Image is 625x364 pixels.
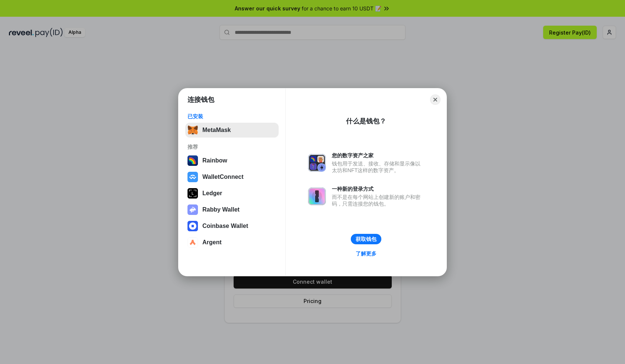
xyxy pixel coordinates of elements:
[187,204,198,215] img: svg+xml,%3Csvg%20xmlns%3D%22http%3A%2F%2Fwww.w3.org%2F2000%2Fsvg%22%20fill%3D%22none%22%20viewBox...
[202,127,231,133] div: MetaMask
[187,172,198,182] img: svg+xml,%3Csvg%20width%3D%2228%22%20height%3D%2228%22%20viewBox%3D%220%200%2028%2028%22%20fill%3D...
[356,250,376,257] div: 了解更多
[356,236,376,242] div: 获取钱包
[187,125,198,135] img: svg+xml,%3Csvg%20fill%3D%22none%22%20height%3D%2233%22%20viewBox%3D%220%200%2035%2033%22%20width%...
[346,117,386,126] div: 什么是钱包？
[187,113,276,120] div: 已安装
[430,94,440,105] button: Close
[187,237,198,248] img: svg+xml,%3Csvg%20width%3D%2228%22%20height%3D%2228%22%20viewBox%3D%220%200%2028%2028%22%20fill%3D...
[185,219,279,233] button: Coinbase Wallet
[202,206,240,213] div: Rabby Wallet
[202,190,222,197] div: Ledger
[202,239,222,246] div: Argent
[187,95,214,104] h1: 连接钱包
[308,154,326,172] img: svg+xml,%3Csvg%20xmlns%3D%22http%3A%2F%2Fwww.w3.org%2F2000%2Fsvg%22%20fill%3D%22none%22%20viewBox...
[351,249,381,258] a: 了解更多
[187,221,198,231] img: svg+xml,%3Csvg%20width%3D%2228%22%20height%3D%2228%22%20viewBox%3D%220%200%2028%2028%22%20fill%3D...
[332,160,424,174] div: 钱包用于发送、接收、存储和显示像以太坊和NFT这样的数字资产。
[187,155,198,166] img: svg+xml,%3Csvg%20width%3D%22120%22%20height%3D%22120%22%20viewBox%3D%220%200%20120%20120%22%20fil...
[351,234,381,244] button: 获取钱包
[185,123,279,138] button: MetaMask
[185,186,279,201] button: Ledger
[332,152,424,159] div: 您的数字资产之家
[185,170,279,184] button: WalletConnect
[187,144,276,150] div: 推荐
[332,186,424,192] div: 一种新的登录方式
[185,153,279,168] button: Rainbow
[202,223,248,229] div: Coinbase Wallet
[202,157,227,164] div: Rainbow
[185,235,279,250] button: Argent
[202,174,244,180] div: WalletConnect
[187,188,198,199] img: svg+xml,%3Csvg%20xmlns%3D%22http%3A%2F%2Fwww.w3.org%2F2000%2Fsvg%22%20width%3D%2228%22%20height%3...
[308,187,326,205] img: svg+xml,%3Csvg%20xmlns%3D%22http%3A%2F%2Fwww.w3.org%2F2000%2Fsvg%22%20fill%3D%22none%22%20viewBox...
[185,202,279,217] button: Rabby Wallet
[332,194,424,207] div: 而不是在每个网站上创建新的账户和密码，只需连接您的钱包。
